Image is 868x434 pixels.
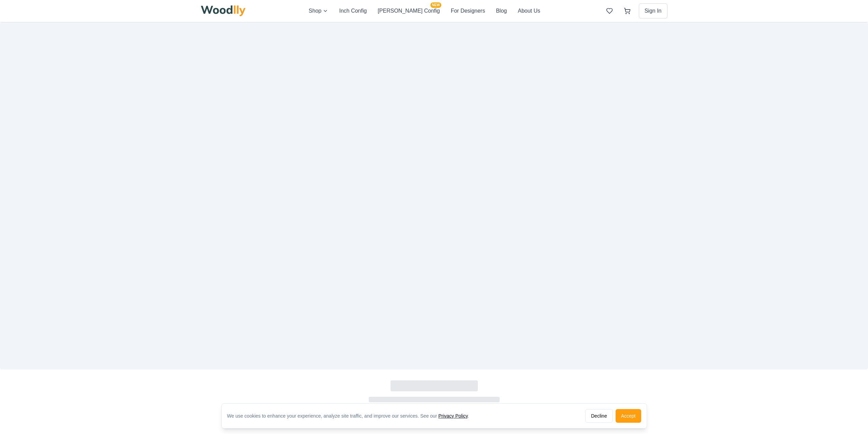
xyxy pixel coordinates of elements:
button: [PERSON_NAME] ConfigNEW [378,6,440,15]
span: NEW [430,2,441,8]
button: Blog [496,6,507,15]
button: Inch Config [339,6,367,15]
button: Shop [309,6,328,15]
img: Woodlly [201,5,246,16]
button: Sign In [639,3,667,18]
a: Privacy Policy [438,413,468,419]
button: For Designers [451,6,485,15]
button: Decline [585,409,613,423]
div: We use cookies to enhance your experience, analyze site traffic, and improve our services. See our . [227,412,475,419]
button: Accept [616,409,641,423]
button: About Us [518,6,540,15]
